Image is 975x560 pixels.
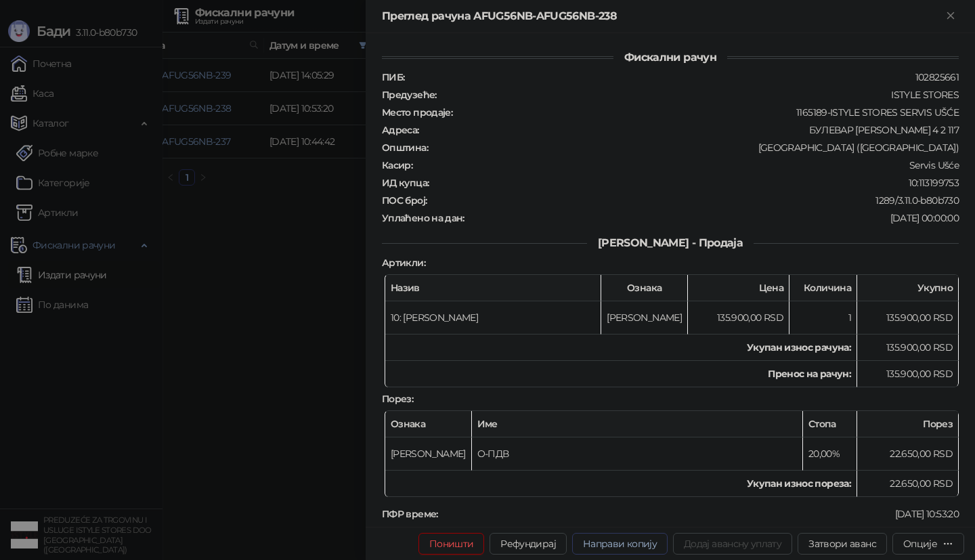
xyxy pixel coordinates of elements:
td: 135.900,00 RSD [857,335,959,361]
td: 22.650,00 RSD [857,437,959,471]
strong: ПФР број рачуна : [382,525,463,538]
td: 22.650,00 RSD [857,471,959,497]
button: Рефундирај [490,533,567,555]
div: 1289/3.11.0-b80b730 [428,194,960,207]
span: Направи копију [583,538,657,550]
strong: Пренос на рачун : [768,368,851,380]
strong: ПИБ : [382,71,404,83]
th: Количина [789,275,857,301]
strong: Укупан износ рачуна : [747,341,851,353]
button: Направи копију [572,533,668,555]
td: 135.900,00 RSD [857,301,959,335]
div: Опције [903,538,937,550]
div: ISTYLE STORES [438,89,960,101]
strong: Адреса : [382,124,419,136]
strong: Касир : [382,159,412,171]
th: Цена [688,275,789,301]
th: Укупно [857,275,959,301]
strong: Порез : [382,393,413,405]
th: Стопа [803,411,857,437]
strong: ПОС број : [382,194,427,207]
div: 10:113199753 [430,177,960,189]
th: Назив [385,275,601,301]
div: [DATE] 10:53:20 [439,508,960,520]
th: Порез [857,411,959,437]
div: 102825661 [406,71,960,83]
td: [PERSON_NAME] [601,301,688,335]
strong: Уплаћено на дан : [382,212,464,224]
div: [GEOGRAPHIC_DATA] ([GEOGRAPHIC_DATA]) [429,142,960,154]
span: [PERSON_NAME] - Продаја [587,236,754,249]
div: Servis Ušće [414,159,960,171]
strong: Место продаје : [382,106,452,119]
th: Ознака [385,411,472,437]
td: [PERSON_NAME] [385,437,472,471]
th: Име [472,411,803,437]
td: 1 [789,301,857,335]
strong: Укупан износ пореза: [747,477,851,490]
strong: ИД купца : [382,177,429,189]
td: 135.900,00 RSD [857,361,959,387]
button: Додај авансну уплату [673,533,792,555]
button: Затвори аванс [798,533,887,555]
strong: ПФР време : [382,508,438,520]
div: [DATE] 00:00:00 [466,212,960,224]
div: 1165189-ISTYLE STORES SERVIS UŠĆE [454,106,960,119]
button: Close [942,8,959,24]
td: 135.900,00 RSD [688,301,789,335]
td: О-ПДВ [472,437,803,471]
button: Опције [892,533,964,555]
td: 10: [PERSON_NAME] [385,301,601,335]
button: Поништи [418,533,485,555]
span: Фискални рачун [613,51,727,64]
div: БУЛЕВАР [PERSON_NAME] 4 2 117 [420,124,960,136]
div: Преглед рачуна AFUG56NB-AFUG56NB-238 [382,8,942,24]
div: AFUG56NB-AFUG56NB-238 [464,525,960,538]
strong: Општина : [382,142,428,154]
strong: Артикли : [382,257,425,269]
strong: Предузеће : [382,89,437,101]
th: Ознака [601,275,688,301]
td: 20,00% [803,437,857,471]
